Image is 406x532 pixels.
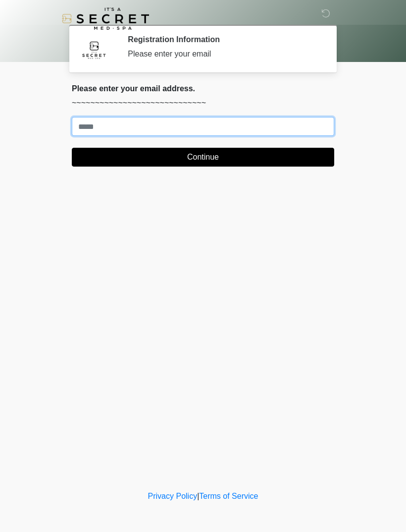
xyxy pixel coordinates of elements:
[197,492,199,500] a: |
[62,7,149,30] img: It's A Secret Med Spa Logo
[72,148,334,167] button: Continue
[148,492,198,500] a: Privacy Policy
[72,84,334,93] h2: Please enter your email address.
[199,492,258,500] a: Terms of Service
[128,48,319,60] div: Please enter your email
[128,35,319,44] h2: Registration Information
[79,35,109,64] img: Agent Avatar
[72,97,334,109] p: ~~~~~~~~~~~~~~~~~~~~~~~~~~~~~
